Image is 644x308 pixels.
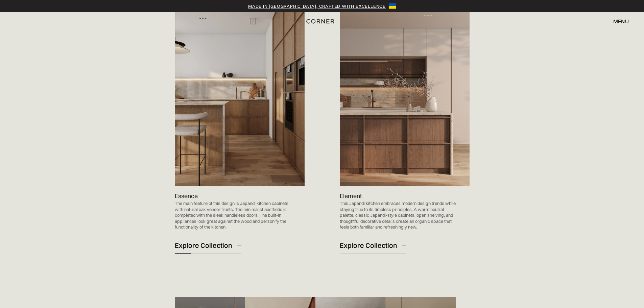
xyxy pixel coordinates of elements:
a: Explore Collection [340,237,406,254]
p: Essence [175,191,198,200]
a: home [299,17,345,26]
div: menu [613,19,629,24]
div: Explore Collection [340,241,397,250]
a: Made in [GEOGRAPHIC_DATA], crafted with excellence [248,3,386,9]
p: The main feature of this design is Japandi kitchen cabinets with natural oak veneer fronts. The m... [175,200,291,230]
div: Explore Collection [175,241,232,250]
a: Explore Collection [175,237,241,254]
div: menu [606,16,629,27]
p: Element [340,191,362,200]
p: This Japandi kitchen embraces modern design trends while staying true to its timeless principles.... [340,200,456,230]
